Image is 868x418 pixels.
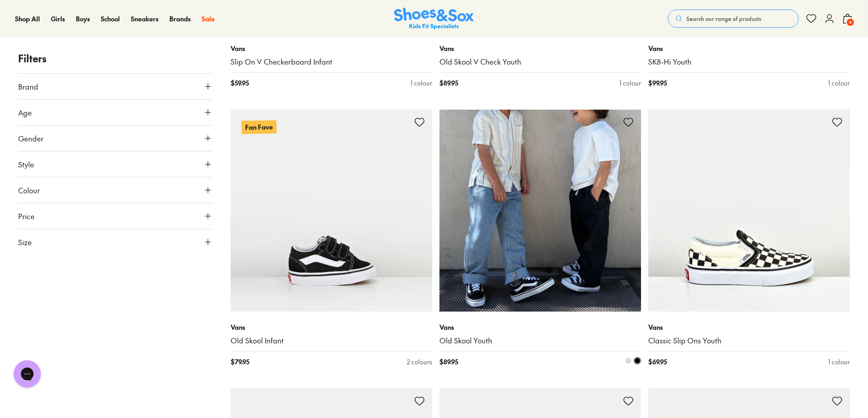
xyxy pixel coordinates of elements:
[648,44,850,53] p: Vans
[76,14,90,24] a: Boys
[828,78,850,88] div: 1 colour
[18,229,212,255] button: Size
[18,159,34,170] span: Style
[18,100,212,125] button: Age
[18,74,212,99] button: Brand
[231,336,432,346] a: Old Skool Infant
[394,8,474,30] img: SNS_Logo_Responsive.svg
[439,57,641,67] a: Old Skool V Check Youth
[18,81,38,92] span: Brand
[18,107,32,118] span: Age
[648,322,850,332] p: Vans
[828,357,850,367] div: 1 colour
[842,9,853,29] button: 4
[202,14,215,24] a: Sale
[18,211,35,222] span: Price
[231,110,432,312] a: Fan Fave
[686,15,761,23] span: Search our range of products
[231,57,432,67] a: Slip On V Checkerboard Infant
[648,57,850,67] a: SK8-Hi Youth
[231,357,249,367] span: $ 79.95
[439,357,458,367] span: $ 89.95
[648,78,667,88] span: $ 99.95
[619,78,641,88] div: 1 colour
[668,10,799,28] button: Search our range of products
[648,357,667,367] span: $ 69.95
[76,14,90,23] span: Boys
[18,237,32,247] span: Size
[410,78,432,88] div: 1 colour
[15,14,40,24] a: Shop All
[394,8,474,30] a: Shoes & Sox
[51,14,65,24] a: Girls
[202,14,215,23] span: Sale
[231,322,432,332] p: Vans
[101,14,120,23] span: School
[131,14,158,24] a: Sneakers
[15,14,40,23] span: Shop All
[18,185,40,196] span: Colour
[846,18,855,27] span: 4
[18,133,44,144] span: Gender
[231,44,432,53] p: Vans
[18,151,212,177] button: Style
[439,44,641,53] p: Vans
[407,357,432,367] div: 2 colours
[231,78,249,88] span: $ 59.95
[439,78,458,88] span: $ 89.95
[51,14,65,23] span: Girls
[439,336,641,346] a: Old Skool Youth
[18,177,212,203] button: Colour
[18,126,212,151] button: Gender
[18,51,212,66] p: Filters
[169,14,191,24] a: Brands
[18,203,212,229] button: Price
[131,14,158,23] span: Sneakers
[169,14,191,23] span: Brands
[9,357,45,391] iframe: Gorgias live chat messenger
[101,14,120,24] a: School
[439,322,641,332] p: Vans
[242,120,276,134] p: Fan Fave
[648,336,850,346] a: Classic Slip Ons Youth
